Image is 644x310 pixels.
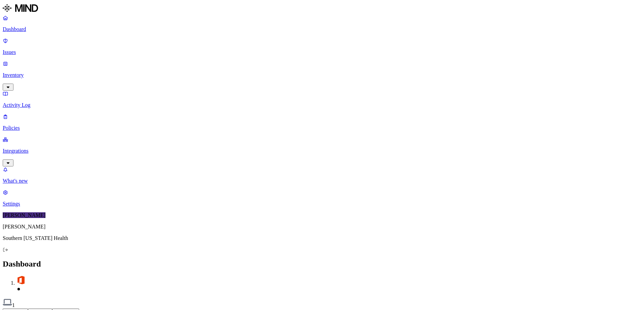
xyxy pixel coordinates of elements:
span: [PERSON_NAME] [3,212,45,218]
a: Integrations [3,136,641,165]
p: Policies [3,125,641,131]
p: Activity Log [3,102,641,108]
a: Dashboard [3,15,641,32]
p: What's new [3,178,641,184]
p: Inventory [3,72,641,78]
a: Activity Log [3,91,641,108]
a: What's new [3,166,641,184]
span: 1 [12,302,15,308]
p: Issues [3,49,641,55]
img: endpoint.svg [3,298,12,307]
a: Settings [3,189,641,207]
img: MIND [3,3,38,13]
p: Southern [US_STATE] Health [3,235,641,241]
p: Settings [3,201,641,207]
p: Integrations [3,148,641,154]
a: Issues [3,38,641,55]
img: office-365.svg [16,275,26,285]
a: MIND [3,3,641,15]
p: Dashboard [3,26,641,32]
a: Inventory [3,61,641,90]
a: Policies [3,114,641,131]
h2: Dashboard [3,259,641,269]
